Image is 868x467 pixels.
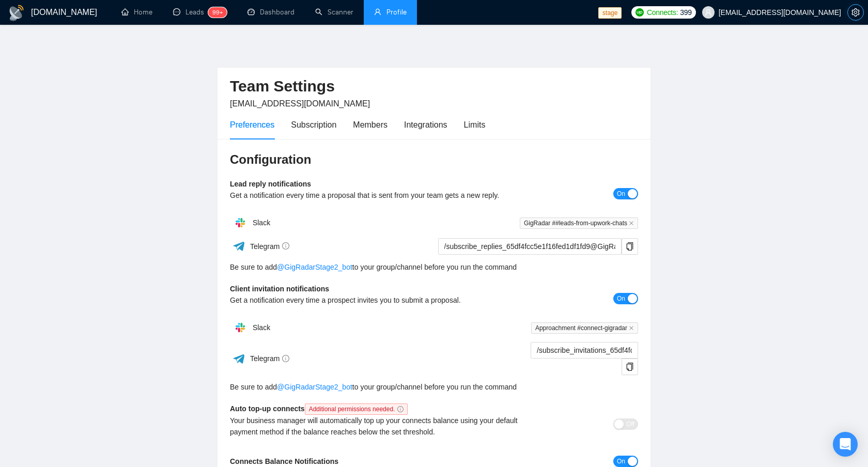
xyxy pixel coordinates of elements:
[230,261,638,273] div: Be sure to add to your group/channel before you run the command
[282,355,289,362] span: info-circle
[230,294,536,306] div: Get a notification every time a prospect invites you to submit a proposal.
[622,359,638,375] button: copy
[233,352,245,365] img: ww3wtPAAAAAElFTkSuQmCC
[629,221,634,226] span: close
[230,76,638,97] h2: Team Settings
[848,8,863,17] span: setting
[833,432,858,457] div: Open Intercom Messenger
[464,118,486,131] div: Limits
[250,242,290,251] span: Telegram
[230,381,638,393] div: Be sure to add to your group/channel before you run the command
[230,317,251,338] img: hpQkSZIkSZIkSZIkSZIkSZIkSZIkSZIkSZIkSZIkSZIkSZIkSZIkSZIkSZIkSZIkSZIkSZIkSZIkSZIkSZIkSZIkSZIkSZIkS...
[8,5,25,21] img: logo
[253,323,270,332] span: Slack
[277,381,352,393] a: @GigRadarStage2_bot
[230,404,412,413] b: Auto top-up connects
[680,7,691,18] span: 399
[617,188,625,199] span: On
[230,285,329,293] b: Client invitation notifications
[847,4,864,21] button: setting
[230,99,370,108] span: [EMAIL_ADDRESS][DOMAIN_NAME]
[397,406,404,412] span: info-circle
[629,325,634,331] span: close
[173,8,227,17] a: messageLeads99+
[230,415,536,438] div: Your business manager will automatically top up your connects balance using your default payment ...
[404,118,447,131] div: Integrations
[626,418,634,430] span: Off
[247,8,295,17] a: dashboardDashboard
[622,363,638,371] span: copy
[208,7,227,18] sup: 99+
[622,238,638,255] button: copy
[622,242,638,251] span: copy
[250,354,290,363] span: Telegram
[705,9,712,16] span: user
[305,403,408,415] span: Additional permissions needed.
[230,457,338,465] b: Connects Balance Notifications
[598,7,622,19] span: stage
[277,261,352,273] a: @GigRadarStage2_bot
[847,8,864,17] a: setting
[531,322,638,334] span: Approachment #connect-gigradar
[617,293,625,304] span: On
[233,240,245,253] img: ww3wtPAAAAAElFTkSuQmCC
[230,190,536,201] div: Get a notification every time a proposal that is sent from your team gets a new reply.
[315,8,353,17] a: searchScanner
[617,456,625,467] span: On
[374,8,407,17] a: userProfile
[121,8,152,17] a: homeHome
[253,219,270,227] span: Slack
[647,7,678,18] span: Connects:
[230,212,251,233] img: hpQkSZIkSZIkSZIkSZIkSZIkSZIkSZIkSZIkSZIkSZIkSZIkSZIkSZIkSZIkSZIkSZIkSZIkSZIkSZIkSZIkSZIkSZIkSZIkS...
[230,180,311,188] b: Lead reply notifications
[520,217,638,229] span: GigRadar ##leads-from-upwork-chats
[282,242,289,250] span: info-circle
[230,151,638,168] h3: Configuration
[291,118,336,131] div: Subscription
[230,118,274,131] div: Preferences
[636,8,644,17] img: upwork-logo.png
[353,118,388,131] div: Members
